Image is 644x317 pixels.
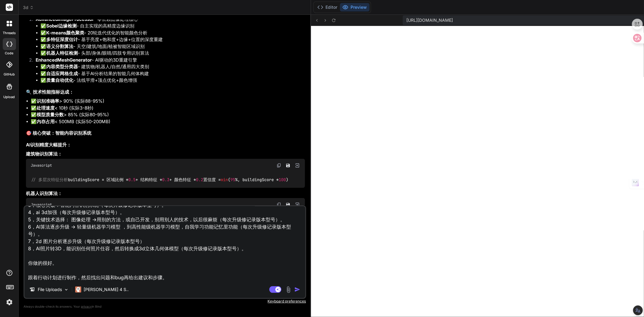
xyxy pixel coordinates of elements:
strong: 语义分割算法 [46,43,73,49]
img: Claude 4 Sonnet [75,287,81,293]
li: ✅ - 基于亮度+饱和度+边缘+位置的深度重建 [40,36,305,43]
label: code [5,51,14,56]
span: // 多层次特征分析 [31,177,68,183]
span: 3d [23,5,34,11]
img: settings [4,297,14,307]
strong: AI识别精度大幅提升： [26,142,71,148]
strong: 自适应网格生成 [46,71,78,76]
li: ✅ < 10秒 (实际3-8秒) [31,105,305,112]
strong: K-means颜色聚类 [46,30,84,36]
strong: 机器人识别算法： [26,191,62,196]
img: icon [294,287,300,293]
img: copy [277,163,281,168]
label: Upload [4,94,15,100]
span: Javascript [31,202,52,207]
textarea: 1，UI用户界面设计很好，不能改UI。 2，专注于修复技术功能（每次升级修记录版本型号）。 3，核心突破：智能内容识别系统（每次升级修记录版本型号）。 4，ai 3d加强（每次升级修记录版本型号... [24,206,305,281]
code: buildingScore = 区域比例 * + 结构特征 * + 颜色特征 * 置信度 = ( %, buildingScore * ) [31,177,289,183]
span: 0.5 [128,177,136,183]
button: Preview [340,3,370,11]
span: 0.2 [196,177,203,183]
p: Always double-check its answers. Your in Bind [24,304,306,309]
img: Pick Models [64,287,69,292]
img: Open in Browser [295,202,300,207]
strong: 处理速度 [37,105,55,111]
label: GitHub [4,72,15,77]
p: File Uploads [38,287,62,293]
span: 0.3 [162,177,169,183]
li: ✅ - 头部/身体/眼睛/四肢专用识别算法 [40,50,305,57]
img: Open in Browser [295,163,300,168]
strong: 内容类型分类器 [46,64,78,69]
p: - AI驱动的3D重建引擎 [36,57,305,64]
span: [URL][DOMAIN_NAME] [406,17,453,23]
strong: 模型质量分数 [37,112,64,117]
li: ✅ > 90% (实际88-95%) [31,98,305,105]
strong: AdvancedImageProcessor [36,16,94,22]
span: 100 [279,177,286,183]
img: attachment [285,286,292,293]
button: Editor [315,3,340,11]
strong: Sobel边缘检测 [46,23,77,29]
li: ✅ < 500MB (实际50-200MB) [31,118,305,125]
li: ✅ > 85% (实际80-95%) [31,111,305,118]
strong: 建筑物识别算法： [26,151,62,157]
img: copy [277,202,281,207]
p: [PERSON_NAME] 4 S.. [84,287,129,293]
li: ✅ - 自主实现的高精度边缘识别 [40,23,305,30]
strong: 内存占用 [37,119,55,124]
strong: 🎯 核心突破：智能内容识别系统 [26,130,91,136]
strong: 多特征深度估计 [46,37,78,42]
strong: 质量自动优化 [46,77,73,83]
li: ✅ - 20轮迭代优化的智能颜色分析 [40,30,305,37]
span: privacy [81,305,92,308]
li: ✅ - 法线平滑+顶点优化+颜色增强 [40,77,305,84]
strong: 机器人特征检测 [46,50,78,56]
button: Save file [284,200,292,209]
li: ✅ - 天空/建筑/地面/植被智能区域识别 [40,43,305,50]
li: ✅ - 基于AI分析结果的智能几何体构建 [40,70,305,77]
li: ✅ - 建筑物/机器人/自然/通用四大类别 [40,63,305,70]
label: threads [3,30,16,36]
p: Keyboard preferences [24,299,306,304]
span: 95 [230,177,235,183]
strong: 🔍 技术性能指标达成： [26,89,74,95]
strong: 识别准确率 [37,98,59,104]
span: Javascript [31,163,52,168]
button: Save file [284,161,292,170]
span: min [221,177,228,183]
strong: EnhancedMeshGenerator [36,57,92,63]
